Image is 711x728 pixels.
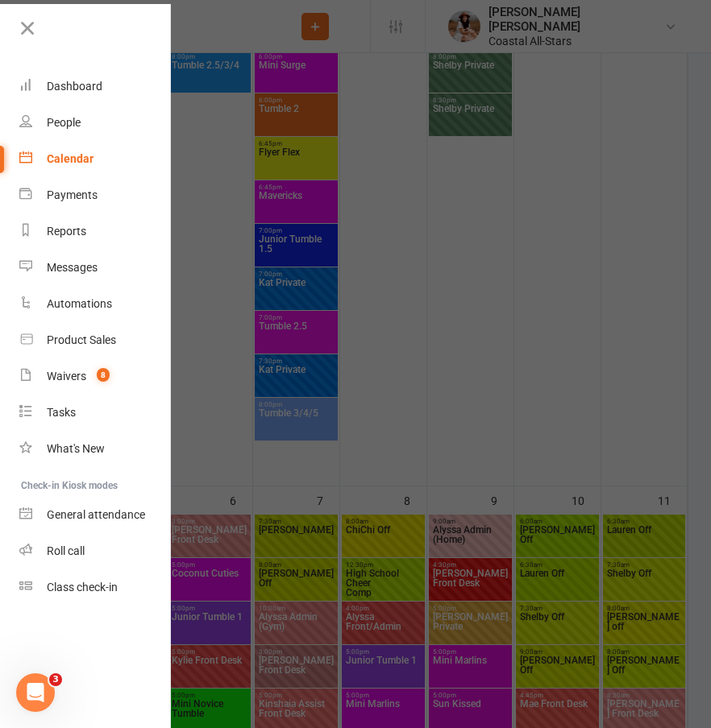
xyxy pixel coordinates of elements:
div: People [47,116,81,129]
div: Dashboard [47,80,102,93]
a: Automations [19,286,172,322]
div: Automations [47,297,112,310]
a: Tasks [19,395,172,431]
a: Dashboard [19,68,172,105]
a: Payments [19,177,172,213]
a: Messages [19,250,172,286]
a: General attendance kiosk mode [19,497,172,533]
div: General attendance [47,508,145,521]
div: What's New [47,442,105,455]
a: People [19,105,172,141]
div: Waivers [47,370,86,383]
a: Roll call [19,533,172,569]
div: Calendar [47,152,94,165]
a: Product Sales [19,322,172,358]
div: Roll call [47,544,85,557]
span: 3 [49,673,62,686]
div: Reports [47,225,86,238]
a: Calendar [19,141,172,177]
a: Reports [19,213,172,250]
div: Tasks [47,406,76,419]
span: 8 [97,368,110,382]
div: Class check-in [47,581,118,594]
a: What's New [19,431,172,467]
div: Messages [47,261,98,274]
div: Payments [47,188,98,201]
iframe: Intercom live chat [16,673,55,712]
a: Class kiosk mode [19,569,172,606]
div: Product Sales [47,333,116,346]
a: Waivers 8 [19,358,172,395]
